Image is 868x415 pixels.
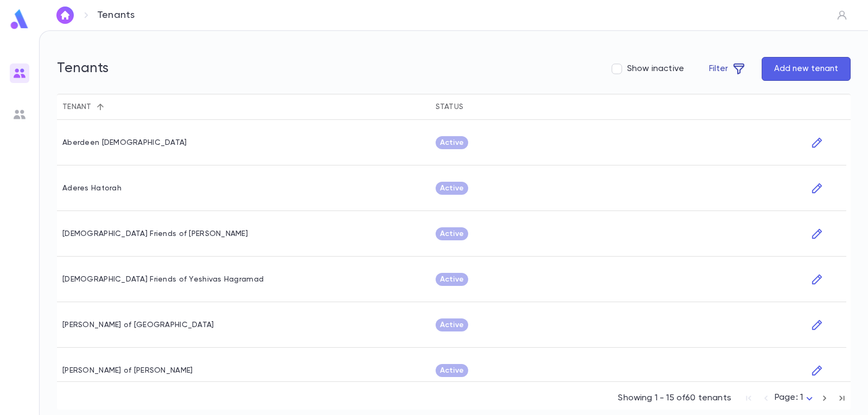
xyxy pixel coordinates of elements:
img: logo [9,9,30,30]
p: Showing 1 - 15 of 60 tenants [618,393,731,404]
span: Active [436,138,469,147]
p: Tenants [97,9,135,21]
div: Tenant [57,94,430,120]
div: Status [436,94,464,120]
img: home_white.a664292cf8c1dea59945f0da9f25487c.svg [59,11,72,20]
div: American Friends of Daas Aharon [62,229,248,238]
span: Active [436,275,469,284]
span: Page: 1 [775,393,803,402]
button: Filter [697,57,757,81]
div: Bais Yaakov of Boston [62,321,214,329]
span: Show inactive [627,63,684,74]
button: Add new tenant [762,57,851,81]
img: users_grey.add6a7b1bacd1fe57131ad36919bb8de.svg [13,108,26,121]
h5: Tenants [57,61,109,77]
div: Bais Yaakov of Thornhill [62,366,193,375]
button: Sort [463,98,481,116]
span: Active [436,184,469,193]
img: users_gradient.817b64062b48db29b58f0b5e96d8b67b.svg [13,67,26,80]
div: Aberdeen Torah [62,138,187,147]
div: Status [430,94,803,120]
div: Aderes Hatorah [62,184,122,193]
div: Tenant [62,94,92,120]
div: Page: 1 [775,390,816,406]
div: American Friends of Yeshivas Hagramad [62,275,264,284]
span: Active [436,321,469,329]
button: Sort [92,98,109,116]
span: Active [436,366,469,375]
span: Active [436,229,469,238]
